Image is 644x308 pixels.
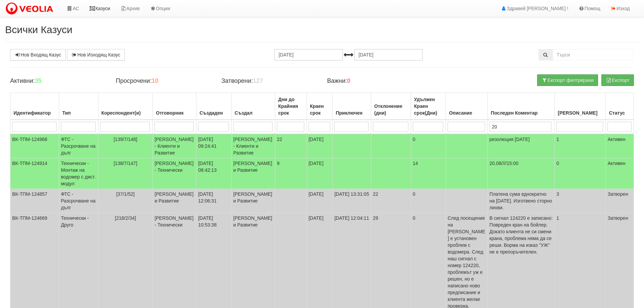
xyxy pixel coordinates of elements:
[307,189,333,213] td: [DATE]
[606,134,634,158] td: Активен
[35,77,42,84] b: 35
[606,189,634,213] td: Затворен
[555,189,606,213] td: 3
[555,158,606,189] td: 0
[555,134,606,158] td: 1
[100,108,151,118] div: Кореспондент(и)
[115,215,136,221] span: [218/2/34]
[490,108,553,118] div: Последен Коментар
[371,93,411,120] th: Отклонение (дни): No sort applied, activate to apply an ascending sort
[59,134,98,158] td: ФТС - Разсрочване на дълг
[10,158,59,189] td: ВК-ТПМ-124914
[10,78,105,85] h4: Активни:
[59,93,98,120] th: Тип: No sort applied, activate to apply an ascending sort
[98,93,153,120] th: Кореспондент(и): No sort applied, activate to apply an ascending sort
[309,101,331,118] div: Краен срок
[154,108,194,118] div: Отговорник
[12,108,57,118] div: Идентификатор
[413,95,444,118] div: Удължен Краен срок(Дни)
[333,93,371,120] th: Приключен: No sort applied, activate to apply an ascending sort
[196,189,232,213] td: [DATE] 12:06:31
[327,78,422,85] h4: Важни:
[253,77,263,84] b: 127
[196,93,232,120] th: Създаден: No sort applied, activate to apply an ascending sort
[61,108,96,118] div: Тип
[490,191,552,210] span: Платена сума еднократно на [DATE]. Изготвено сторно лихви.
[490,215,553,255] span: В сигнал 124220 е записано: Повреден кран на бойлер. Докато клиента не си смени крана, проблема н...
[556,108,604,118] div: [PERSON_NAME]
[233,108,273,118] div: Създал
[411,134,446,158] td: 0
[601,74,634,86] button: Експорт
[221,78,317,85] h4: Затворени:
[446,93,488,120] th: Описание: No sort applied, activate to apply an ascending sort
[59,158,98,189] td: Технически - Монтаж на водомер с дист. модул
[67,49,125,61] a: Нов Изходящ Казус
[347,77,351,84] b: 0
[232,158,275,189] td: [PERSON_NAME] и Развитие
[490,161,519,166] span: 20.08////15:00
[114,137,137,142] span: [139/7/148]
[537,74,598,86] button: Експорт филтрирани
[5,2,56,16] img: VeoliaLogo.png
[606,158,634,189] td: Активен
[373,101,409,118] div: Отклонение (дни)
[307,93,333,120] th: Краен срок: No sort applied, activate to apply an ascending sort
[151,77,158,84] b: 10
[606,93,634,120] th: Статус: No sort applied, activate to apply an ascending sort
[275,93,307,120] th: Дни до Крайния срок: No sort applied, activate to apply an ascending sort
[10,189,59,213] td: ВК-ТПМ-124857
[232,189,275,213] td: [PERSON_NAME] и Развитие
[198,108,230,118] div: Създаден
[232,134,275,158] td: [PERSON_NAME] - Клиенти и Развитие
[607,108,632,118] div: Статус
[232,93,275,120] th: Създал: No sort applied, activate to apply an ascending sort
[307,134,333,158] td: [DATE]
[196,134,232,158] td: [DATE] 09:24:41
[10,93,59,120] th: Идентификатор: No sort applied, activate to apply an ascending sort
[487,93,554,120] th: Последен Коментар: No sort applied, activate to apply an ascending sort
[10,49,66,61] a: Нов Входящ Казус
[277,161,280,166] span: 9
[153,158,196,189] td: [PERSON_NAME] - Технически
[5,24,639,35] h2: Всички Казуси
[116,78,211,85] h4: Просрочени:
[371,189,411,213] td: 22
[411,93,446,120] th: Удължен Краен срок(Дни): No sort applied, activate to apply an ascending sort
[59,189,98,213] td: ФТС - Разсрочване на дълг
[116,191,135,197] span: [37/1/52]
[411,158,446,189] td: 14
[490,137,530,142] span: резолюция [DATE]
[277,137,282,142] span: 22
[307,158,333,189] td: [DATE]
[153,134,196,158] td: [PERSON_NAME] - Клиенти и Развитие
[153,93,196,120] th: Отговорник: No sort applied, activate to apply an ascending sort
[411,189,446,213] td: 0
[277,95,305,118] div: Дни до Крайния срок
[196,158,232,189] td: [DATE] 08:42:13
[555,93,606,120] th: Брой Файлове: No sort applied, activate to apply an ascending sort
[334,108,369,118] div: Приключен
[114,161,137,166] span: [138/7/147]
[153,189,196,213] td: [PERSON_NAME] и Развитие
[333,189,371,213] td: [DATE] 13:31:05
[553,49,634,61] input: Търсене по Идентификатор, Бл/Вх/Ап, Тип, Описание, Моб. Номер, Имейл, Файл, Коментар,
[10,134,59,158] td: ВК-ТПМ-124968
[448,108,486,118] div: Описание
